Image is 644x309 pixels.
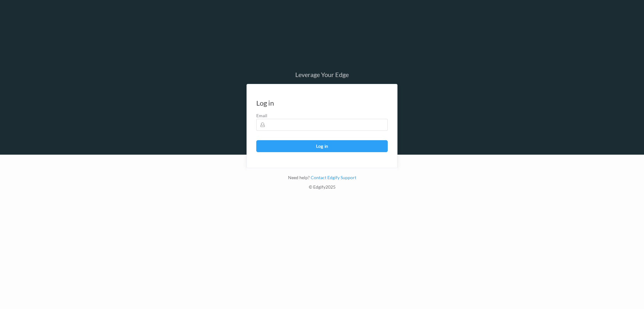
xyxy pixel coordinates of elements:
div: Log in [256,100,274,106]
div: Need help? [247,174,397,184]
button: Log in [256,140,388,152]
a: Contact Edgify Support [310,175,356,180]
div: Leverage Your Edge [247,71,397,78]
div: © Edgify 2025 [247,184,397,193]
label: Email [256,113,388,119]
